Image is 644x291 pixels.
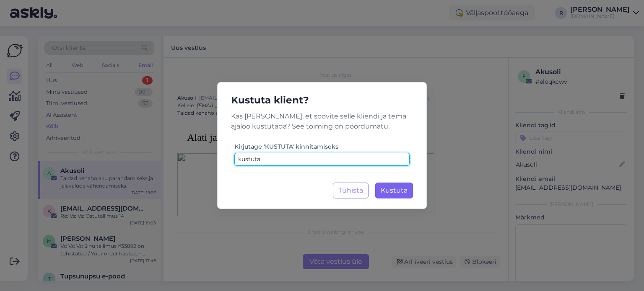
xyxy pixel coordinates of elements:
[381,186,408,194] span: Kustuta
[234,142,338,151] label: Kirjutage 'KUSTUTA' kinnitamiseks
[375,183,413,198] button: Kustuta
[224,93,420,108] h5: Kustuta klient?
[224,111,420,131] p: Kas [PERSON_NAME], et soovite selle kliendi ja tema ajaloo kustutada? See toiming on pöördumatu.
[333,183,369,198] button: Tühista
